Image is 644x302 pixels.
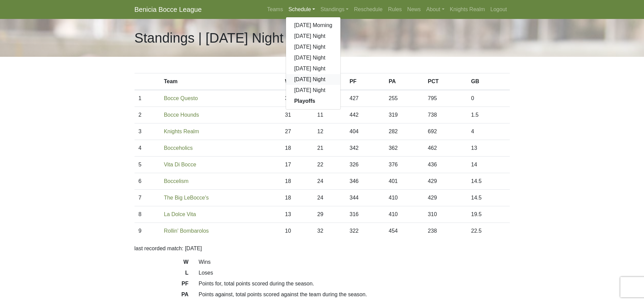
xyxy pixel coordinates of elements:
th: W [281,73,313,90]
td: 29 [313,206,345,223]
td: 11 [313,107,345,123]
td: 342 [345,140,385,157]
td: 27 [281,123,313,140]
td: 1 [135,90,160,107]
a: About [424,3,447,16]
a: [DATE] Morning [286,20,340,31]
td: 319 [385,107,424,123]
a: [DATE] Night [286,85,340,96]
td: 5 [135,157,160,173]
td: 427 [345,90,385,107]
td: 31 [281,107,313,123]
th: PA [385,73,424,90]
th: GB [467,73,510,90]
a: Knights Realm [447,3,488,16]
td: 2 [135,107,160,123]
a: [DATE] Night [286,74,340,85]
div: Schedule [286,17,341,110]
a: Rules [385,3,405,16]
strong: Playoffs [294,98,315,104]
td: 442 [345,107,385,123]
td: 22 [313,157,345,173]
a: Bocce Hounds [164,112,199,118]
td: 310 [424,206,467,223]
td: 1.5 [467,107,510,123]
a: Benicia Bocce League [135,3,202,16]
td: 429 [424,173,467,190]
td: 344 [345,190,385,206]
td: 22.5 [467,223,510,239]
dt: PA [129,291,194,301]
td: 0 [467,90,510,107]
td: 24 [313,190,345,206]
td: 7 [135,190,160,206]
td: 6 [135,173,160,190]
td: 32 [313,223,345,239]
h1: Standings | [DATE] Night [135,30,284,46]
td: 13 [467,140,510,157]
dt: L [129,269,194,280]
dt: W [129,258,194,269]
th: PF [345,73,385,90]
a: Standings [318,3,351,16]
a: Boccelism [164,178,189,184]
p: last recorded match: [DATE] [135,245,510,253]
dd: Wins [194,258,515,266]
dt: PF [129,280,194,291]
td: 376 [385,157,424,173]
td: 3 [135,123,160,140]
td: 238 [424,223,467,239]
td: 282 [385,123,424,140]
a: Playoffs [286,96,340,107]
td: 8 [135,206,160,223]
a: Reschedule [351,3,385,16]
a: Teams [264,3,286,16]
td: 4 [135,140,160,157]
a: Rollin' Bombarolos [164,228,209,234]
a: [DATE] Night [286,52,340,63]
td: 14.5 [467,173,510,190]
a: [DATE] Night [286,63,340,74]
td: 21 [313,140,345,157]
td: 4 [467,123,510,140]
th: PCT [424,73,467,90]
td: 738 [424,107,467,123]
td: 404 [345,123,385,140]
td: 346 [345,173,385,190]
a: Knights Realm [164,129,199,134]
a: [DATE] Night [286,42,340,52]
td: 692 [424,123,467,140]
td: 18 [281,190,313,206]
td: 316 [345,206,385,223]
td: 326 [345,157,385,173]
a: Bocce Questo [164,95,198,101]
td: 410 [385,190,424,206]
a: The Big LeBocce's [164,195,209,201]
td: 13 [281,206,313,223]
td: 454 [385,223,424,239]
td: 10 [281,223,313,239]
td: 9 [135,223,160,239]
th: Team [160,73,281,90]
a: Logout [488,3,510,16]
td: 14.5 [467,190,510,206]
td: 17 [281,157,313,173]
td: 322 [345,223,385,239]
a: Vita Di Bocce [164,162,196,167]
dd: Points against, total points scored against the team during the season. [194,291,515,299]
a: Bocceholics [164,145,193,151]
a: [DATE] Night [286,31,340,42]
td: 18 [281,173,313,190]
td: 462 [424,140,467,157]
a: News [405,3,424,16]
td: 24 [313,173,345,190]
td: 436 [424,157,467,173]
a: Schedule [286,3,318,16]
td: 19.5 [467,206,510,223]
td: 14 [467,157,510,173]
td: 795 [424,90,467,107]
td: 31 [281,90,313,107]
td: 12 [313,123,345,140]
td: 401 [385,173,424,190]
td: 18 [281,140,313,157]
